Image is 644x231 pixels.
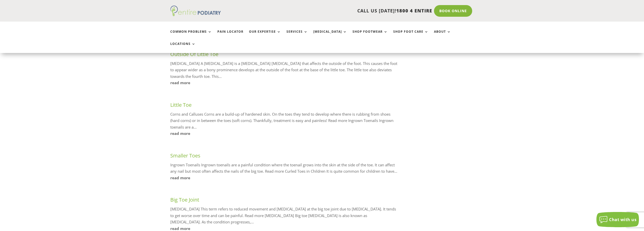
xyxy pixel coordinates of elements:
[170,51,218,58] a: Outside Of Little Toe
[170,12,221,17] a: Entire Podiatry
[609,217,636,222] span: Chat with us
[170,130,398,137] a: read more
[596,212,639,227] button: Chat with us
[170,175,398,181] a: read more
[240,8,432,14] p: CALL US [DATE]!
[170,101,192,108] a: Little Toe
[170,80,398,86] a: read more
[170,162,398,175] p: Ingrown Toenails Ingrown toenails are a painful condition where the toenail grows into the skin a...
[313,30,347,41] a: [MEDICAL_DATA]
[170,60,398,80] p: [MEDICAL_DATA] A [MEDICAL_DATA] is a [MEDICAL_DATA] [MEDICAL_DATA] that affects the outside of th...
[170,206,398,225] p: [MEDICAL_DATA] This term refers to reduced movement and [MEDICAL_DATA] at the big toe joint due t...
[170,152,200,159] a: Smaller Toes
[170,196,199,203] a: Big Toe Joint
[170,6,221,16] img: logo (1)
[434,30,451,41] a: About
[170,30,212,41] a: Common Problems
[396,8,432,14] span: 1800 4 ENTIRE
[217,30,243,41] a: Pain Locator
[170,42,196,53] a: Locations
[393,30,428,41] a: Shop Foot Care
[170,111,398,131] p: Corns and Calluses Corns are a build-up of hardened skin. On the toes they tend to develop where ...
[249,30,281,41] a: Our Expertise
[286,30,308,41] a: Services
[352,30,388,41] a: Shop Footwear
[434,5,472,17] a: Book Online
